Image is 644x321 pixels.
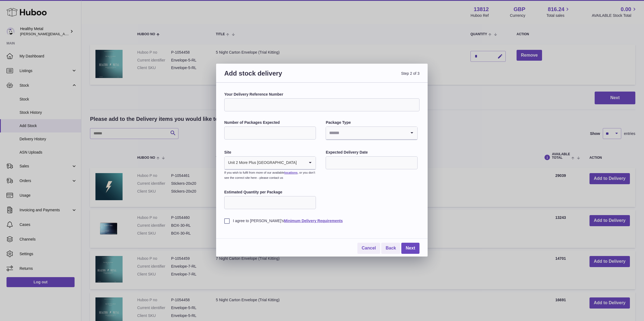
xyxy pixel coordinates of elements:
[326,127,406,139] input: Search for option
[326,120,417,125] label: Package Type
[357,243,380,254] a: Cancel
[224,150,316,155] label: Site
[224,92,419,97] label: Your Delivery Reference Number
[224,69,322,84] h3: Add stock delivery
[381,243,400,254] a: Back
[224,120,316,125] label: Number of Packages Expected
[224,218,419,223] label: I agree to [PERSON_NAME]'s
[284,171,297,174] a: locations
[224,190,316,195] label: Estimated Quantity per Package
[326,150,417,155] label: Expected Delivery Date
[225,157,316,170] div: Search for option
[225,157,297,169] span: Unit 2 More Plus [GEOGRAPHIC_DATA]
[401,243,419,254] a: Next
[322,69,419,84] span: Step 2 of 3
[224,171,315,179] small: If you wish to fulfil from more of our available , or you don’t see the correct site here - pleas...
[284,219,343,223] a: Minimum Delivery Requirements
[297,157,305,169] input: Search for option
[326,127,417,140] div: Search for option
